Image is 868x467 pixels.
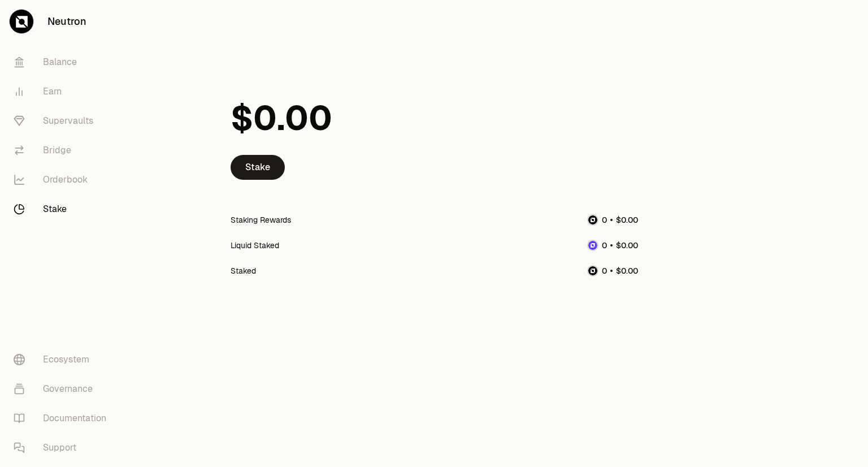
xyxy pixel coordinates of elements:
a: Governance [5,374,122,404]
a: Stake [231,155,285,180]
img: NTRN Logo [588,215,597,224]
a: Earn [5,77,122,106]
img: dNTRN Logo [588,241,597,250]
a: Supervaults [5,106,122,136]
img: NTRN Logo [588,266,597,275]
a: Documentation [5,404,122,433]
div: Staked [231,265,256,276]
a: Balance [5,47,122,77]
a: Support [5,433,122,462]
a: Orderbook [5,165,122,194]
a: Bridge [5,136,122,165]
div: Liquid Staked [231,240,279,251]
a: Stake [5,194,122,224]
a: Ecosystem [5,345,122,374]
div: Staking Rewards [231,214,291,226]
